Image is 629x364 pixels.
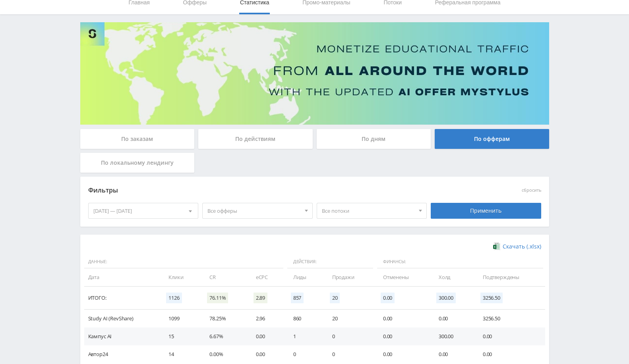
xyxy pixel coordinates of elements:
[248,327,285,345] td: 0.00
[285,327,324,345] td: 1
[248,310,285,327] td: 2.96
[291,293,304,303] span: 857
[84,345,161,363] td: Автор24
[503,243,541,250] span: Скачать (.xlsx)
[375,268,431,286] td: Отменены
[84,287,161,310] td: Итого:
[201,268,248,286] td: CR
[161,310,201,327] td: 1099
[522,188,541,193] button: сбросить
[475,327,545,345] td: 0.00
[330,293,340,303] span: 20
[436,293,456,303] span: 300.00
[431,345,475,363] td: 0.00
[201,345,248,363] td: 0.00%
[254,293,267,303] span: 2.89
[80,153,195,173] div: По локальному лендингу
[324,345,375,363] td: 0
[431,203,541,219] div: Применить
[475,345,545,363] td: 0.00
[207,293,228,303] span: 76.11%
[248,345,285,363] td: 0.00
[84,327,161,345] td: Кампус AI
[285,310,324,327] td: 860
[201,310,248,327] td: 78.25%
[480,293,503,303] span: 3256.50
[161,327,201,345] td: 15
[493,243,541,250] a: Скачать (.xlsx)
[84,255,283,269] span: Данные:
[431,268,475,286] td: Холд
[166,293,182,303] span: 1126
[201,327,248,345] td: 6.67%
[198,129,313,149] div: По действиям
[84,268,161,286] td: Дата
[375,310,431,327] td: 0.00
[317,129,431,149] div: По дням
[324,310,375,327] td: 20
[161,345,201,363] td: 14
[381,293,395,303] span: 0.00
[435,129,549,149] div: По офферам
[80,129,195,149] div: По заказам
[324,268,375,286] td: Продажи
[493,242,500,250] img: xlsx
[324,327,375,345] td: 0
[322,203,415,218] span: Все потоки
[475,268,545,286] td: Подтверждены
[80,22,549,125] img: Banner
[89,203,198,218] div: [DATE] — [DATE]
[285,268,324,286] td: Лиды
[375,345,431,363] td: 0.00
[84,310,161,327] td: Study AI (RevShare)
[285,345,324,363] td: 0
[377,255,543,269] span: Финансы:
[431,310,475,327] td: 0.00
[161,268,201,286] td: Клики
[431,327,475,345] td: 300.00
[375,327,431,345] td: 0.00
[287,255,373,269] span: Действия:
[475,310,545,327] td: 3256.50
[207,203,300,218] span: Все офферы
[88,185,427,196] div: Фильтры
[248,268,285,286] td: eCPC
